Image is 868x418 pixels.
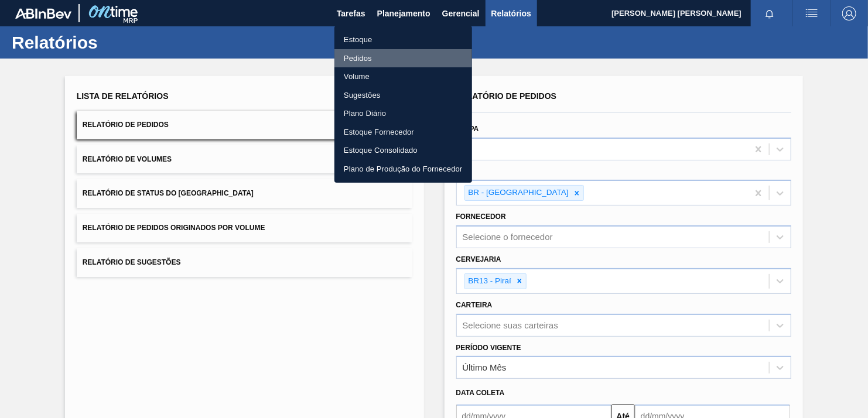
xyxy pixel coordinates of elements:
a: Plano de Produção do Fornecedor [334,160,472,179]
a: Estoque Consolidado [334,141,472,160]
a: Volume [334,67,472,86]
a: Plano Diário [334,104,472,123]
a: Sugestões [334,86,472,105]
a: Estoque Fornecedor [334,123,472,142]
a: Estoque [334,30,472,49]
a: Pedidos [334,49,472,68]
